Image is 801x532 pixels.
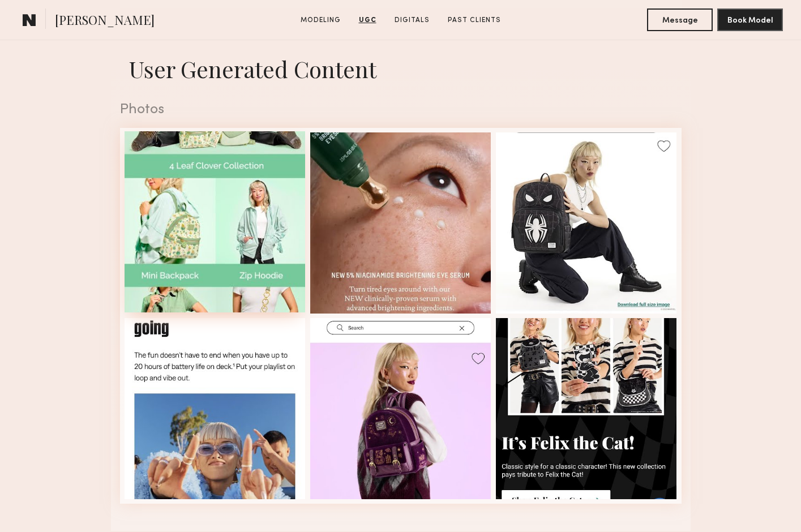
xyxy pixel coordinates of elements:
[111,54,691,84] h1: User Generated Content
[120,102,682,117] div: Photos
[55,11,155,31] span: [PERSON_NAME]
[717,15,783,24] a: Book Model
[296,15,345,25] a: Modeling
[390,15,434,25] a: Digitals
[354,15,381,25] a: UGC
[647,8,713,31] button: Message
[717,8,783,31] button: Book Model
[443,15,506,25] a: Past Clients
